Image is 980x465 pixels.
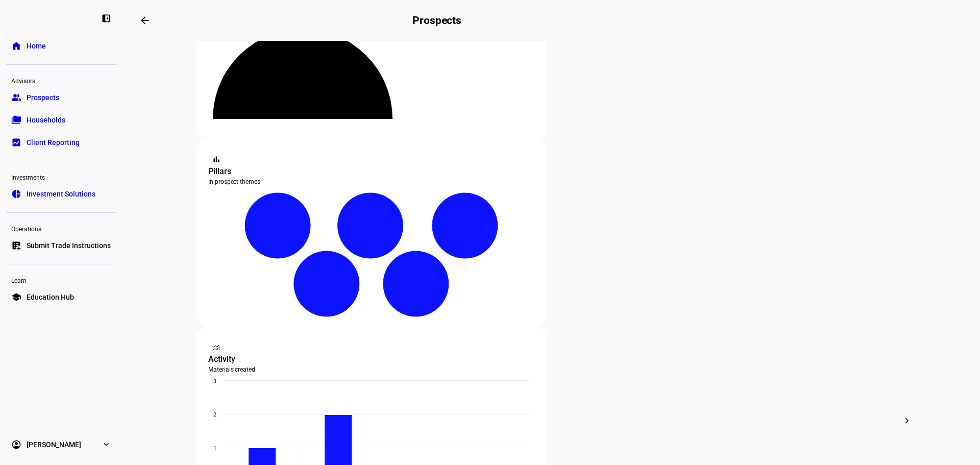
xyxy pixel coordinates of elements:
text: 3 [213,378,216,385]
div: Activity [208,353,535,365]
span: Submit Trade Instructions [27,240,111,251]
a: bid_landscapeClient Reporting [6,132,116,153]
div: Materials created [208,365,535,374]
a: pie_chartInvestment Solutions [6,184,116,204]
div: Operations [6,221,116,235]
div: Learn [6,273,116,287]
a: folder_copyHouseholds [6,110,116,130]
span: Education Hub [27,292,74,302]
a: groupProspects [6,87,116,108]
eth-mat-symbol: pie_chart [11,189,21,199]
div: Advisors [6,73,116,87]
mat-icon: monitoring [211,342,222,352]
eth-mat-symbol: list_alt_add [11,240,21,251]
span: Prospects [27,92,59,103]
text: 1 [213,445,216,452]
span: Client Reporting [27,137,80,148]
eth-mat-symbol: expand_more [101,439,111,450]
mat-icon: chevron_right [901,414,913,427]
mat-icon: arrow_backwards [139,14,151,27]
span: Investment Solutions [27,189,95,199]
span: Home [27,41,46,51]
div: Pillars [208,165,535,178]
div: Investments [6,169,116,184]
eth-mat-symbol: home [11,41,21,51]
div: In prospect themes [208,178,535,186]
eth-mat-symbol: left_panel_close [101,13,111,23]
span: [PERSON_NAME] [27,439,81,450]
eth-mat-symbol: folder_copy [11,115,21,125]
eth-mat-symbol: bid_landscape [11,137,21,148]
eth-mat-symbol: account_circle [11,439,21,450]
eth-mat-symbol: school [11,292,21,302]
eth-mat-symbol: group [11,92,21,103]
mat-icon: bar_chart [211,154,222,164]
h2: Prospects [412,14,461,27]
span: Households [27,115,65,125]
a: homeHome [6,36,116,56]
text: 2 [213,411,216,418]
